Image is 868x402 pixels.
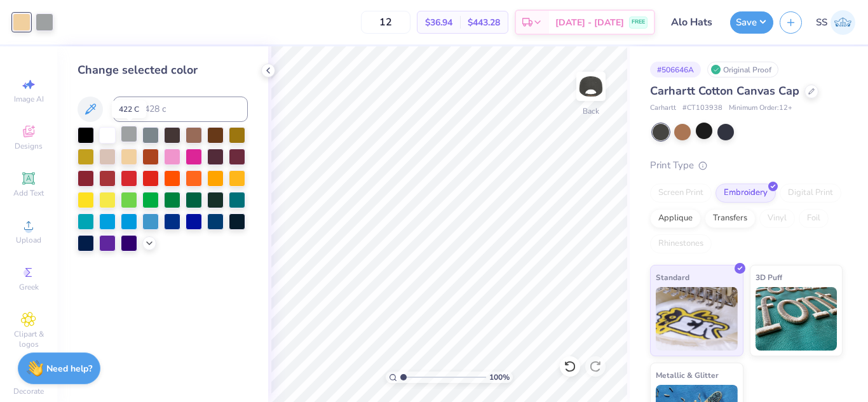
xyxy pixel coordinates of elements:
[707,62,778,77] div: Original Proof
[656,287,738,351] img: Standard
[650,103,676,114] span: Carhartt
[730,11,773,34] button: Save
[756,271,782,284] span: 3D Puff
[46,363,92,375] strong: Need help?
[661,10,724,35] input: Untitled Design
[650,209,701,228] div: Applique
[682,103,722,114] span: # CT103938
[468,16,500,29] span: $443.28
[656,271,689,284] span: Standard
[112,100,146,118] div: 422 C
[816,10,855,35] a: SS
[831,10,855,35] img: Sakshi Solanki
[799,209,829,228] div: Foil
[78,62,248,79] div: Change selected color
[650,184,712,203] div: Screen Print
[583,105,599,117] div: Back
[816,15,827,30] span: SS
[650,234,712,253] div: Rhinestones
[13,386,44,396] span: Decorate
[780,184,841,203] div: Digital Print
[759,209,795,228] div: Vinyl
[13,188,44,198] span: Add Text
[16,235,41,245] span: Upload
[650,83,799,98] span: Carhartt Cotton Canvas Cap
[715,184,776,203] div: Embroidery
[578,74,604,99] img: Back
[425,16,452,29] span: $36.94
[14,94,44,104] span: Image AI
[756,287,837,351] img: 3D Puff
[729,103,792,114] span: Minimum Order: 12 +
[113,97,248,122] input: e.g. 7428 c
[361,11,410,34] input: – –
[650,158,843,173] div: Print Type
[555,16,624,29] span: [DATE] - [DATE]
[6,329,51,349] span: Clipart & logos
[489,372,510,383] span: 100 %
[705,209,756,228] div: Transfers
[656,368,719,382] span: Metallic & Glitter
[19,282,39,292] span: Greek
[650,62,701,77] div: # 506646A
[15,141,43,151] span: Designs
[632,18,645,27] span: FREE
